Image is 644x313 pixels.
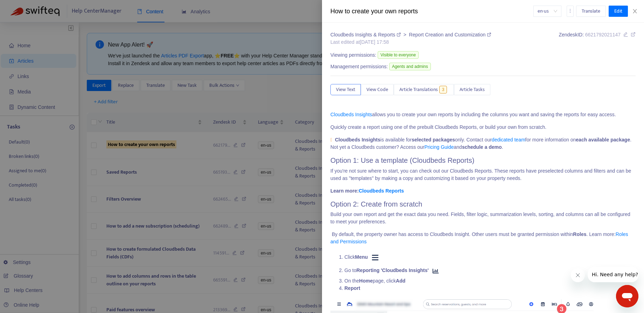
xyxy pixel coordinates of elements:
button: View Code [361,84,394,95]
div: > [330,31,491,39]
img: Main menu icon.png [368,251,383,264]
a: Cloudbeds Insights & Reports [330,32,402,37]
iframe: Button to launch messaging window [616,285,638,307]
span: View Text [336,86,355,93]
span: Management permissions: [330,63,388,70]
button: Translate [576,6,606,17]
span: Article Translations [399,86,438,93]
span: Viewing permissions: [330,51,376,59]
iframe: Close message [571,268,585,282]
span: Translate [582,7,600,15]
span: Article Tasks [460,86,485,93]
button: more [567,6,574,17]
span: View Code [366,86,388,93]
strong: Learn more: [330,188,404,194]
span: more [568,8,573,13]
strong: Home [359,278,373,284]
p: Build your own report and get the exact data you need. Fields, filter logic, summarization levels... [330,211,636,225]
span: Visible to everyone [378,51,419,59]
strong: Roles [573,231,586,237]
li: Click [344,251,636,264]
strong: Add [396,278,405,284]
li: Go to [344,264,636,277]
h2: Option 2: Create from scratch [330,200,636,208]
strong: Report [344,285,360,291]
span: en-us [538,6,557,16]
p: allows you to create your own reports by including the columns you want and saving the reports fo... [330,111,636,118]
button: Close [630,8,640,15]
span: Agents and admins [389,63,431,70]
strong: each available package [576,137,630,142]
a: dedicated team [492,137,525,142]
p: If you're not sure where to start, you can check out our Cloudbeds Reports. These reports have pr... [330,167,636,182]
div: How to create your own reports [330,7,533,16]
iframe: Message from company [588,267,638,282]
a: Report Creation and Customization [409,32,491,37]
span: 6621792021147 [585,32,621,37]
a: Pricing Guide [424,144,454,150]
strong: selected packages [412,137,455,142]
span: close [632,8,638,14]
strong: schedule a demo [462,144,502,150]
li: On the page, click [344,277,636,285]
strong: Cloudbeds Insights [335,137,380,142]
div: Zendesk ID: [559,31,636,46]
button: Article Tasks [454,84,490,95]
div: Last edited at [DATE] 17:58 [330,39,491,46]
h2: Option 1: Use a template (Cloudbeds Reports) [330,156,636,165]
strong: Menu [355,254,383,260]
p: Quickly create a report using one of the prebuilt Cloudbeds Reports, or build your own from scratch. [330,124,636,131]
span: 3 [439,86,447,93]
strong: Reporting ' [356,267,382,273]
p: By default, the property owner has access to Cloudbeds Insight. Other users must be granted permi... [330,231,636,245]
strong: Cloudbeds Insights' [382,267,442,273]
a: Cloudbeds Insights [330,112,372,117]
button: Article Translations3 [394,84,454,95]
a: Cloudbeds Reports [359,188,404,194]
button: View Text [330,84,361,95]
button: Edit [609,6,628,17]
p: is available for only. Contact our for more information on . Not yet a Cloudbeds customer? Access... [330,136,636,151]
span: Edit [614,7,622,15]
img: Reporting icon.png [429,264,442,277]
